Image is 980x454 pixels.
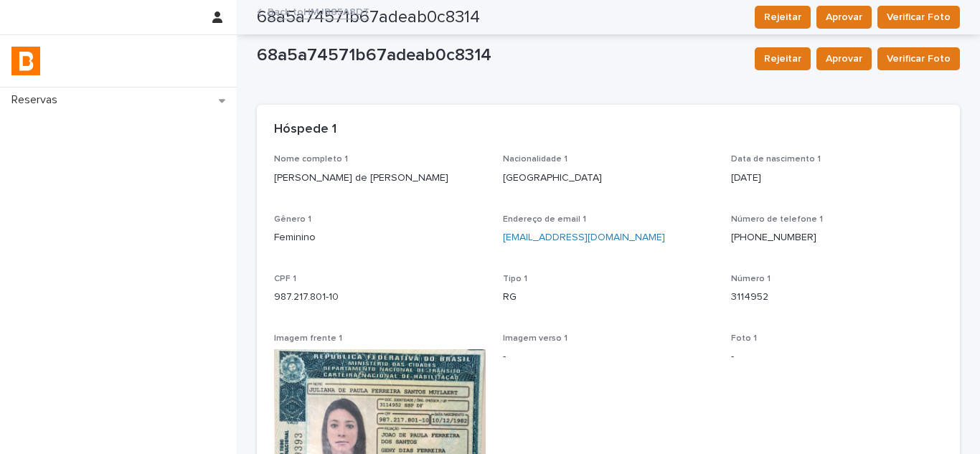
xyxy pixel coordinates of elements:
[274,155,348,164] span: Nome completo 1
[731,334,757,343] span: Foto 1
[503,215,586,224] span: Endereço de email 1
[826,52,862,66] span: Aprovar
[816,47,872,70] button: Aprovar
[274,215,311,224] span: Gênero 1
[6,93,69,107] p: Reservas
[503,232,665,242] a: [EMAIL_ADDRESS][DOMAIN_NAME]
[503,349,715,364] p: -
[503,334,567,343] span: Imagem verso 1
[503,290,715,305] p: RG
[274,290,486,305] p: 987.217.801-10
[503,171,715,186] p: [GEOGRAPHIC_DATA]
[268,3,369,19] a: Back toHMJB85A8DT
[764,52,801,66] span: Rejeitar
[731,290,943,305] p: 3114952
[887,52,951,66] span: Verificar Foto
[731,171,943,186] p: [DATE]
[731,215,823,224] span: Número de telefone 1
[877,47,960,70] button: Verificar Foto
[731,155,821,164] span: Data de nascimento 1
[274,171,486,186] p: [PERSON_NAME] de [PERSON_NAME]
[503,275,527,283] span: Tipo 1
[274,275,296,283] span: CPF 1
[731,275,771,283] span: Número 1
[257,45,743,66] p: 68a5a74571b67adeab0c8314
[731,349,943,364] p: -
[274,334,342,343] span: Imagem frente 1
[274,122,336,138] h2: Hóspede 1
[731,232,816,242] a: [PHONE_NUMBER]
[755,47,811,70] button: Rejeitar
[503,155,567,164] span: Nacionalidade 1
[274,230,486,245] p: Feminino
[11,47,40,75] img: zVaNuJHRTjyIjT5M9Xd5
